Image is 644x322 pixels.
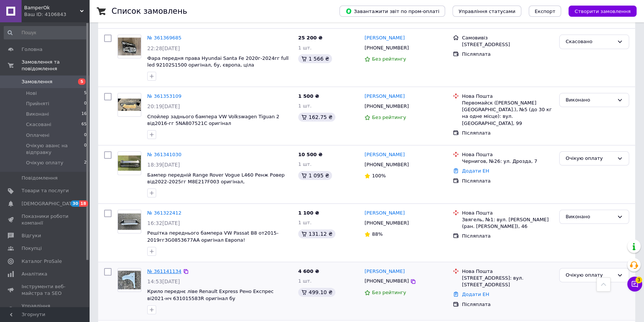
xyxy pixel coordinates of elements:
[462,51,553,58] div: Післяплата
[147,103,180,109] span: 20:19[DATE]
[147,162,180,168] span: 18:39[DATE]
[81,111,87,117] span: 16
[117,151,141,175] a: Фото товару
[462,178,553,184] div: Післяплата
[566,213,614,221] div: Виконано
[298,229,335,238] div: 131.12 ₴
[147,220,180,226] span: 16:32[DATE]
[462,216,553,230] div: Звягель, №1: вул. [PERSON_NAME] (ран. [PERSON_NAME]), 46
[24,4,80,11] span: BamperOk
[569,6,637,17] button: Створити замовлення
[26,90,37,97] span: Нові
[566,96,614,104] div: Виконано
[298,288,335,297] div: 499.10 ₴
[26,100,49,107] span: Прийняті
[372,290,406,295] span: Без рейтингу
[22,258,62,265] span: Каталог ProSale
[22,175,58,181] span: Повідомлення
[26,132,49,139] span: Оплачені
[453,6,521,17] button: Управління статусами
[566,271,614,279] div: Очікую оплату
[117,35,141,58] a: Фото товару
[298,35,322,41] span: 25 200 ₴
[298,268,319,274] span: 4 600 ₴
[566,155,614,162] div: Очікую оплату
[84,132,87,139] span: 0
[462,292,489,297] a: Додати ЕН
[22,271,47,277] span: Аналітика
[363,276,410,286] div: [PHONE_NUMBER]
[635,277,642,283] span: 3
[298,54,332,63] div: 1 566 ₴
[84,160,87,166] span: 2
[364,35,405,42] a: [PERSON_NAME]
[71,200,79,207] span: 30
[84,142,87,156] span: 0
[566,38,614,46] div: Скасовано
[26,160,63,166] span: Очікую оплату
[112,7,187,16] h1: Список замовлень
[462,151,553,158] div: Нова Пошта
[147,268,181,274] a: № 361141134
[147,278,180,284] span: 14:53[DATE]
[574,9,631,14] span: Створити замовлення
[24,11,89,18] div: Ваш ID: 4106843
[22,187,69,194] span: Товари та послуги
[22,200,77,207] span: [DEMOGRAPHIC_DATA]
[4,26,87,39] input: Пошук
[298,93,319,99] span: 1 500 ₴
[462,158,553,165] div: Чернигов, №26: ул. Дрозда, 7
[462,35,553,41] div: Самовивіз
[364,210,405,217] a: [PERSON_NAME]
[298,278,312,284] span: 1 шт.
[22,59,89,72] span: Замовлення та повідомлення
[84,90,87,97] span: 5
[78,78,86,85] span: 5
[363,43,410,53] div: [PHONE_NUMBER]
[535,9,556,14] span: Експорт
[84,100,87,107] span: 0
[117,210,141,234] a: Фото товару
[363,218,410,228] div: [PHONE_NUMBER]
[372,173,386,178] span: 100%
[147,93,181,99] a: № 361353109
[22,78,52,85] span: Замовлення
[118,271,141,289] img: Фото товару
[118,155,141,171] img: Фото товару
[458,9,515,14] span: Управління статусами
[147,289,274,301] a: Крило переднє ліве Renault Express Рено Експрес ві2021-нч 631015583R оригінал бу
[298,171,332,180] div: 1 095 ₴
[462,100,553,127] div: Первомайск ([PERSON_NAME][GEOGRAPHIC_DATA].), №5 (до 30 кг на одне місце): вул. [GEOGRAPHIC_DATA]...
[462,268,553,275] div: Нова Пошта
[117,93,141,117] a: Фото товару
[298,220,312,225] span: 1 шт.
[22,213,69,226] span: Показники роботи компанії
[462,41,553,48] div: [STREET_ADDRESS]
[147,55,289,68] a: Фара передня права Hyundai Santa Fe 2020г-2024гг full led 92102S1500 оригінал, бу, європа, ціла
[561,8,637,14] a: Створити замовлення
[22,245,42,252] span: Покупці
[298,45,312,51] span: 1 шт.
[147,35,181,41] a: № 361369685
[147,45,180,51] span: 22:28[DATE]
[118,38,141,55] img: Фото товару
[26,121,51,128] span: Скасовані
[298,210,319,216] span: 1 100 ₴
[118,99,141,111] img: Фото товару
[22,283,69,297] span: Інструменти веб-майстра та SEO
[26,142,84,156] span: Очікую аванс на відправку
[462,168,489,174] a: Додати ЕН
[26,111,49,117] span: Виконані
[462,301,553,308] div: Післяплата
[147,114,279,126] a: Спойлер заднього бампера VW Volkswagen Tiguan 2 від2016-гг 5NA807521C оригінал
[117,268,141,292] a: Фото товару
[147,172,284,185] span: Бампер передній Range Rover Vogue L460 Ренж Ровер від2022-2025гг M8E217F003 оригінал,
[462,130,553,136] div: Післяплата
[364,93,405,100] a: [PERSON_NAME]
[298,113,335,122] div: 162.75 ₴
[147,230,278,243] a: Решітка переднього бампера VW Passat B8 от2015-2019гг3G0853677AA оригінал Европа!
[363,102,410,111] div: [PHONE_NUMBER]
[79,200,88,207] span: 18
